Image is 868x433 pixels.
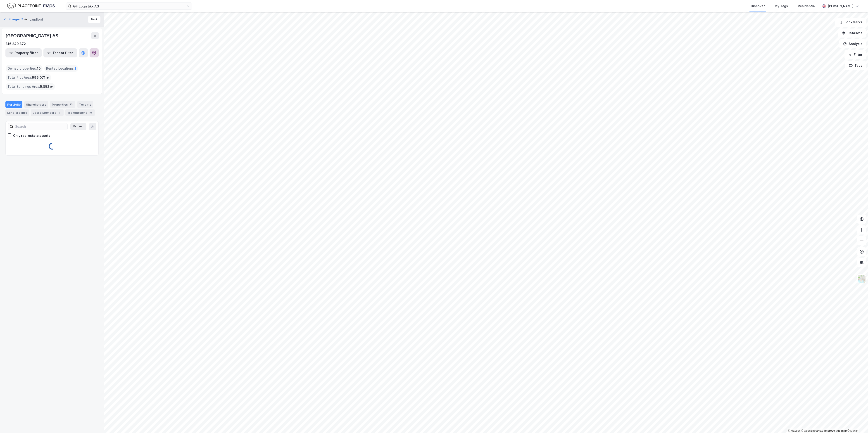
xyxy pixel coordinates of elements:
[857,274,866,283] img: Z
[6,65,43,72] div: Owned properties :
[65,109,95,116] div: Transactions
[29,17,43,22] div: Landlord
[31,109,64,116] div: Board Members
[88,110,93,115] div: 19
[88,16,100,23] button: Back
[43,48,77,57] button: Tenant filter
[839,39,866,48] button: Analysis
[845,411,868,433] iframe: Chat Widget
[70,123,86,130] button: Expand
[4,17,24,22] button: Kurillvegen 9
[828,3,854,9] div: [PERSON_NAME]
[5,32,59,39] div: [GEOGRAPHIC_DATA] AS
[838,28,866,38] button: Datasets
[44,65,78,72] div: Rented Locations :
[13,123,67,130] input: Search
[40,84,53,89] span: 5,852 ㎡
[69,102,74,107] div: 10
[775,3,788,9] div: My Tags
[6,83,55,90] div: Total Buildings Area :
[801,429,823,432] a: OpenStreetMap
[48,143,56,150] img: spinner.a6d8c91a73a9ac5275cf975e30b51cfb.svg
[24,101,48,108] div: Shareholders
[824,429,847,432] a: Improve this map
[57,110,62,115] div: 7
[5,41,26,47] div: 816 249 872
[6,74,51,81] div: Total Plot Area :
[75,66,76,71] span: 1
[5,48,42,57] button: Property filter
[5,109,29,116] div: Landlord Info
[844,50,866,59] button: Filter
[845,61,866,70] button: Tags
[77,101,93,108] div: Tenants
[71,3,187,9] input: Search by address, cadastre, landlords, tenants or people
[50,101,75,108] div: Properties
[13,133,50,138] div: Only real estate assets
[32,75,49,80] span: 996,071 ㎡
[5,101,22,108] div: Portfolio
[788,429,800,432] a: Mapbox
[798,3,816,9] div: Residential
[751,3,765,9] div: Discover
[835,18,866,27] button: Bookmarks
[37,66,41,71] span: 10
[7,2,55,10] img: logo.f888ab2527a4732fd821a326f86c7f29.svg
